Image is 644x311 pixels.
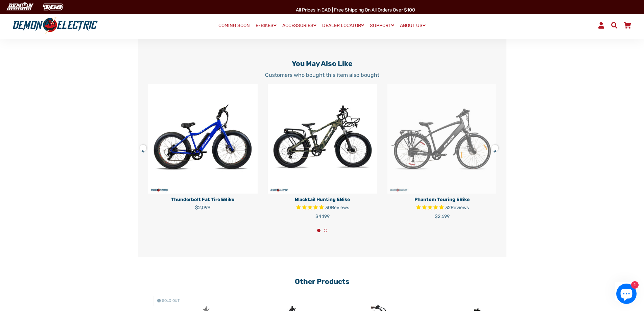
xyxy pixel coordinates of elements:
span: Rated 4.7 out of 5 stars 30 reviews [268,204,377,212]
span: $2,099 [195,205,210,210]
h2: You may also like [148,59,496,68]
p: Thunderbolt Fat Tire eBike [148,196,258,203]
span: Reviews [331,205,349,210]
span: $4,199 [315,214,330,219]
img: Demon Electric [3,1,36,13]
span: $2,699 [435,214,450,219]
button: 1 of 2 [317,229,320,232]
span: Rated 4.8 out of 5 stars 32 reviews [387,204,497,212]
a: Thunderbolt Fat Tire eBike $2,099 [148,194,258,211]
a: ABOUT US [398,21,428,30]
a: Phantom Touring eBike Rated 4.8 out of 5 stars 32 reviews $2,699 [387,194,497,220]
a: DEALER LOCATOR [320,21,366,30]
p: Phantom Touring eBike [387,196,497,203]
p: Blacktail Hunting eBike [268,196,377,203]
a: ACCESSORIES [280,21,319,30]
span: 32 reviews [445,205,469,210]
img: Demon Electric logo [10,17,100,34]
a: E-BIKES [253,21,279,30]
span: Reviews [451,205,469,210]
a: SUPPORT [367,21,397,30]
img: TGB Canada [39,1,67,13]
p: Customers who bought this item also bought [148,71,496,79]
img: Phantom Touring eBike - Demon Electric [387,84,497,194]
img: Thunderbolt Fat Tire eBike - Demon Electric [148,84,258,194]
span: Sold Out [162,298,180,303]
inbox-online-store-chat: Shopify online store chat [614,284,639,306]
span: All Prices in CAD | Free shipping on all orders over $100 [296,7,415,13]
img: Blacktail Hunting eBike - Demon Electric [268,84,377,194]
a: Blacktail Hunting eBike Rated 4.7 out of 5 stars 30 reviews $4,199 [268,194,377,220]
span: 30 reviews [325,205,349,210]
a: COMING SOON [216,21,252,30]
h2: Other Products [148,277,496,286]
button: 2 of 2 [324,229,327,232]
